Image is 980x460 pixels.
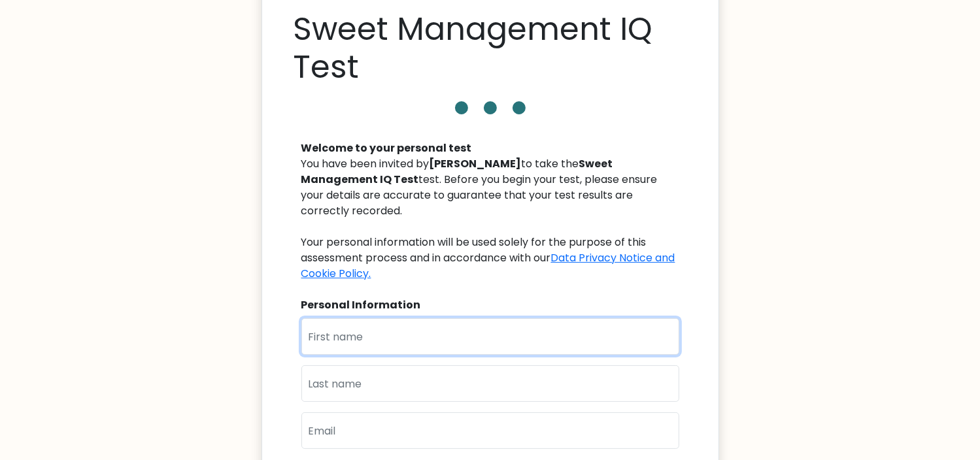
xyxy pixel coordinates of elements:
input: Email [301,412,679,449]
a: Data Privacy Notice and Cookie Policy. [301,250,675,281]
input: Last name [301,365,679,402]
div: Personal Information [301,297,679,313]
input: First name [301,318,679,355]
h1: Sweet Management IQ Test [294,10,687,86]
b: [PERSON_NAME] [430,156,522,171]
b: Sweet Management IQ Test [301,156,613,187]
div: Welcome to your personal test [301,140,679,156]
div: You have been invited by to take the test. Before you begin your test, please ensure your details... [301,156,679,282]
